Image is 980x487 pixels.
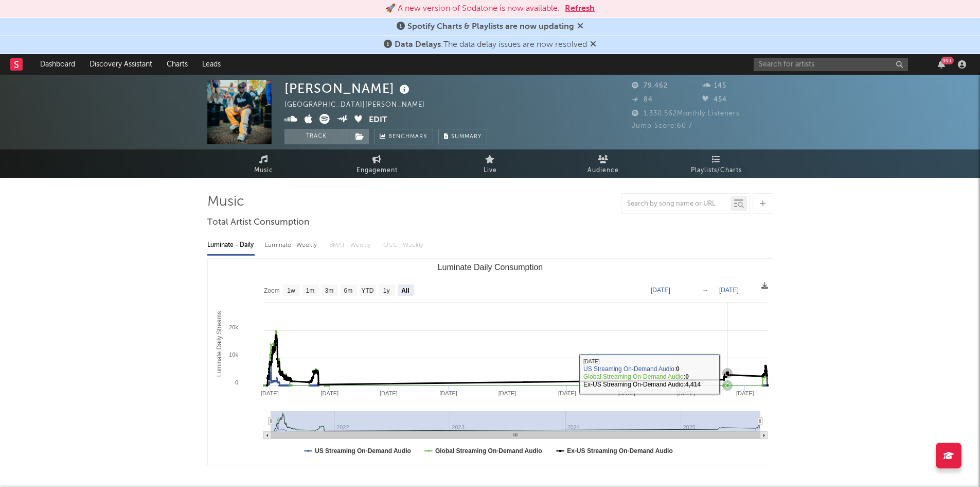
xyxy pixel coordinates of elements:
button: Refresh [565,3,595,15]
span: 1,330,562 Monthly Listeners [632,110,740,117]
text: [DATE] [379,390,397,396]
div: Luminate - Weekly [265,237,319,254]
text: 1m [306,287,314,294]
text: [DATE] [677,390,695,396]
text: [DATE] [719,287,739,294]
a: Dashboard [33,54,82,75]
text: All [401,287,409,294]
a: Charts [159,54,195,75]
text: US Streaming On-Demand Audio [315,447,411,455]
div: [PERSON_NAME] [284,80,412,97]
text: [DATE] [439,390,457,396]
span: Dismiss [590,41,596,49]
button: Track [284,129,349,144]
a: Playlists/Charts [660,149,773,178]
div: [GEOGRAPHIC_DATA] | [PERSON_NAME] [284,99,437,111]
span: Playlists/Charts [691,164,742,177]
text: [DATE] [320,390,338,396]
text: [DATE] [736,390,754,396]
a: Audience [547,149,660,178]
span: Audience [587,164,619,177]
span: Spotify Charts & Playlists are now updating [407,23,574,31]
text: Ex-US Streaming On-Demand Audio [567,447,673,455]
text: [DATE] [617,390,635,396]
button: 99+ [938,60,945,69]
text: [DATE] [558,390,576,396]
button: Edit [369,114,387,127]
span: Total Artist Consumption [207,216,309,229]
text: Luminate Daily Consumption [437,263,543,272]
span: Engagement [357,164,398,177]
span: 454 [702,96,727,103]
text: 0 [235,379,238,385]
a: Live [434,149,547,178]
a: Discovery Assistant [82,54,159,75]
text: [DATE] [498,390,516,396]
a: Engagement [320,149,434,178]
button: Summary [438,129,487,144]
text: 3m [325,287,333,294]
text: Global Streaming On-Demand Audio [435,447,542,455]
text: [DATE] [261,390,279,396]
span: Dismiss [577,23,583,31]
input: Search by song name or URL [622,200,730,208]
text: 10k [229,351,238,358]
span: Live [484,164,497,177]
text: → [702,287,708,294]
span: Jump Score: 60.7 [632,123,692,129]
span: 145 [702,82,726,89]
span: Data Delays [395,41,441,49]
a: Leads [195,54,228,75]
a: Benchmark [374,129,433,144]
input: Search for artists [754,58,908,71]
text: [DATE] [651,287,670,294]
div: 99 + [941,57,954,64]
span: 79,462 [632,82,668,89]
div: 🚀 A new version of Sodatone is now available. [385,3,560,15]
text: Zoom [264,287,280,294]
span: Summary [451,134,482,140]
a: Music [207,149,320,178]
span: 84 [632,96,653,103]
text: 6m [344,287,352,294]
div: Luminate - Daily [207,237,255,254]
span: Benchmark [388,131,427,143]
text: YTD [361,287,373,294]
span: Music [254,164,273,177]
text: 1y [383,287,389,294]
text: 1w [287,287,295,294]
text: Luminate Daily Streams [216,311,223,377]
text: 20k [229,324,238,330]
svg: Luminate Daily Consumption [208,259,773,465]
span: : The data delay issues are now resolved [395,41,587,49]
